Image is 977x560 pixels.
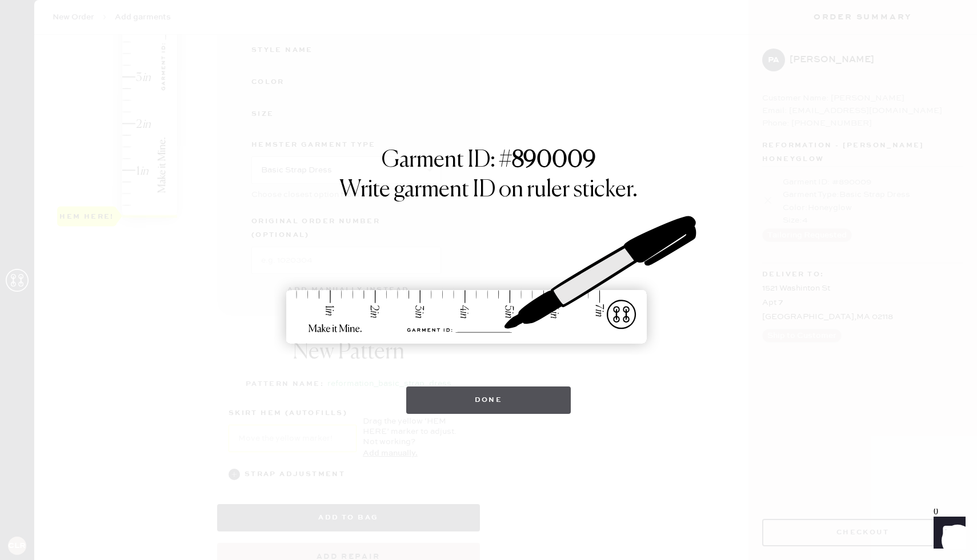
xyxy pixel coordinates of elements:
img: ruler-sticker-sharpie.svg [274,187,703,375]
button: Done [406,386,571,414]
strong: 890009 [512,149,596,172]
iframe: Front Chat [923,509,972,558]
h1: Garment ID: # [382,147,596,176]
h1: Write garment ID on ruler sticker. [339,176,638,204]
